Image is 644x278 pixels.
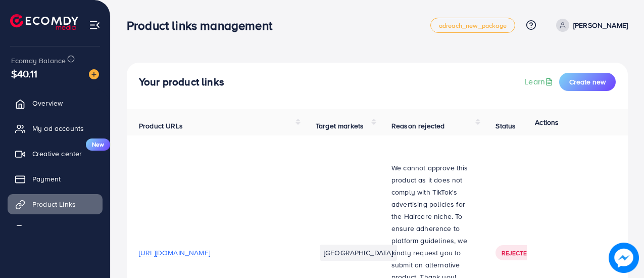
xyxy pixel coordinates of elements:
a: Product Links [8,194,103,214]
span: Product Links [32,199,76,209]
span: Create new [569,77,606,87]
a: My ad accounts [8,118,103,138]
button: Create new [559,73,616,91]
span: Ecomdy Balance [11,56,66,66]
h3: Product links management [127,18,280,33]
span: Billing [32,224,53,235]
span: Actions [535,117,559,127]
span: adreach_new_package [439,22,507,29]
img: menu [89,19,101,31]
span: Payment [32,174,61,184]
a: Payment [8,169,103,189]
h4: Your product links [139,76,224,88]
span: [URL][DOMAIN_NAME] [139,248,210,258]
span: Product URLs [139,121,183,131]
span: My ad accounts [32,123,84,133]
a: Billing [8,219,103,240]
a: [PERSON_NAME] [552,19,628,32]
span: Status [496,121,516,131]
span: $40.11 [11,66,37,81]
a: Creative centerNew [8,144,103,164]
a: Overview [8,93,103,113]
img: image [89,69,99,79]
a: Learn [524,76,555,87]
img: image [609,243,639,273]
img: logo [10,14,78,30]
li: [GEOGRAPHIC_DATA] [320,245,397,261]
span: Rejected [502,249,531,257]
span: New [86,138,110,151]
span: Target markets [316,121,364,131]
span: Reason rejected [391,121,444,131]
span: Creative center [32,149,82,159]
a: adreach_new_package [430,18,515,33]
p: [PERSON_NAME] [573,19,628,31]
span: Overview [32,98,63,108]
